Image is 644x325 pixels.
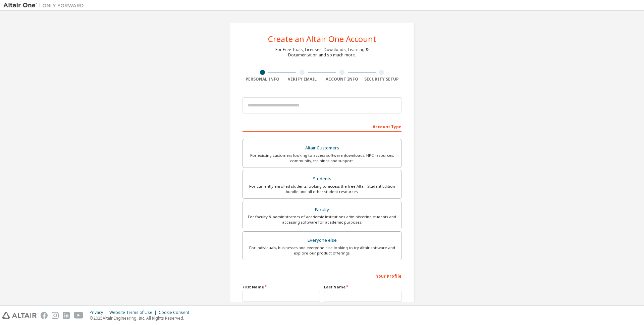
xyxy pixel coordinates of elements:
label: First Name [243,284,320,290]
div: For currently enrolled students looking to access the free Altair Student Edition bundle and all ... [247,184,397,194]
div: Website Terms of Use [109,310,159,315]
img: linkedin.svg [63,312,70,319]
img: instagram.svg [52,312,59,319]
div: Security Setup [362,77,402,82]
div: Students [247,174,397,184]
div: Create an Altair One Account [268,35,376,43]
img: Altair One [3,2,87,9]
div: Personal Info [243,77,282,82]
div: Faculty [247,205,397,215]
div: For existing customers looking to access software downloads, HPC resources, community, trainings ... [247,153,397,164]
div: Privacy [90,310,109,315]
div: Account Info [322,77,362,82]
div: Account Type [243,121,401,132]
div: Verify Email [282,77,322,82]
div: Your Profile [243,270,401,281]
div: Cookie Consent [159,310,193,315]
img: altair_logo.svg [2,312,37,319]
div: For individuals, businesses and everyone else looking to try Altair software and explore our prod... [247,245,397,256]
div: For faculty & administrators of academic institutions administering students and accessing softwa... [247,214,397,225]
div: Everyone else [247,236,397,245]
p: © 2025 Altair Engineering, Inc. All Rights Reserved. [90,315,193,321]
img: facebook.svg [41,312,48,319]
div: For Free Trials, Licenses, Downloads, Learning & Documentation and so much more. [275,47,369,58]
div: Altair Customers [247,143,397,153]
img: youtube.svg [74,312,84,319]
label: Last Name [324,284,401,290]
